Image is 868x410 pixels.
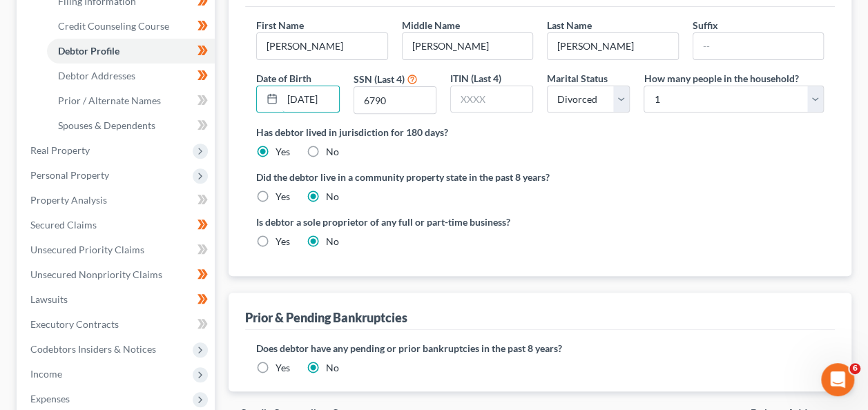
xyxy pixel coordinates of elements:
[256,18,304,32] label: First Name
[326,145,339,159] label: No
[256,341,824,355] label: Does debtor have any pending or prior bankruptcies in the past 8 years?
[47,39,215,64] a: Debtor Profile
[19,213,215,237] a: Secured Claims
[693,18,718,32] label: Suffix
[19,287,215,312] a: Lawsuits
[276,235,290,248] label: Yes
[354,72,405,86] label: SSN (Last 4)
[19,312,215,337] a: Executory Contracts
[256,215,533,229] label: Is debtor a sole proprietor of any full or part-time business?
[30,244,144,255] span: Unsecured Priority Claims
[326,361,339,375] label: No
[849,363,860,374] span: 6
[58,70,135,81] span: Debtor Addresses
[450,71,501,86] label: ITIN (Last 4)
[30,343,156,355] span: Codebtors Insiders & Notices
[30,318,119,330] span: Executory Contracts
[30,169,109,181] span: Personal Property
[403,33,532,59] input: M.I
[19,237,215,262] a: Unsecured Priority Claims
[402,18,460,32] label: Middle Name
[282,86,338,113] input: MM/DD/YYYY
[644,71,798,86] label: How many people in the household?
[30,293,68,305] span: Lawsuits
[326,190,339,204] label: No
[256,170,824,184] label: Did the debtor live in a community property state in the past 8 years?
[693,33,823,59] input: --
[256,125,824,139] label: Has debtor lived in jurisdiction for 180 days?
[47,64,215,88] a: Debtor Addresses
[547,18,592,32] label: Last Name
[547,71,608,86] label: Marital Status
[19,188,215,213] a: Property Analysis
[548,33,677,59] input: --
[276,190,290,204] label: Yes
[19,262,215,287] a: Unsecured Nonpriority Claims
[47,14,215,39] a: Credit Counseling Course
[58,95,161,106] span: Prior / Alternate Names
[30,144,90,156] span: Real Property
[326,235,339,248] label: No
[58,20,169,32] span: Credit Counseling Course
[47,88,215,113] a: Prior / Alternate Names
[256,71,311,86] label: Date of Birth
[821,363,854,396] iframe: Intercom live chat
[276,361,290,375] label: Yes
[257,33,387,59] input: --
[245,309,407,326] div: Prior & Pending Bankruptcies
[30,393,70,404] span: Expenses
[30,368,62,380] span: Income
[58,45,119,57] span: Debtor Profile
[58,119,155,131] span: Spouses & Dependents
[30,269,162,280] span: Unsecured Nonpriority Claims
[354,87,436,113] input: XXXX
[47,113,215,138] a: Spouses & Dependents
[451,86,532,113] input: XXXX
[276,145,290,159] label: Yes
[30,194,107,206] span: Property Analysis
[30,219,97,231] span: Secured Claims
